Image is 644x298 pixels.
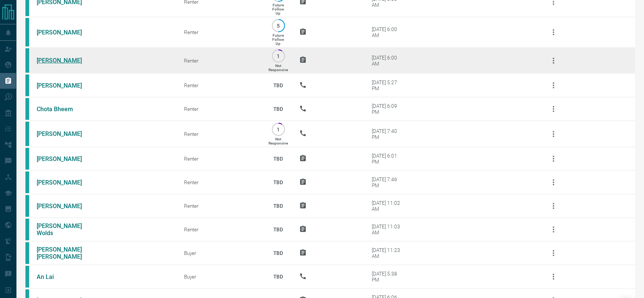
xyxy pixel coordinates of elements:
div: condos.ca [25,18,29,46]
p: Future Follow Up [272,33,284,46]
div: condos.ca [25,148,29,170]
div: [DATE] 5:38 PM [372,271,404,283]
p: TBD [269,219,288,240]
a: Chota Bheem [37,106,93,113]
div: condos.ca [25,195,29,217]
p: TBD [269,196,288,216]
p: TBD [269,75,288,95]
div: condos.ca [25,219,29,240]
div: [DATE] 7:40 PM [372,128,404,140]
div: condos.ca [25,74,29,96]
div: Renter [184,226,257,232]
a: [PERSON_NAME] [37,130,93,137]
a: An Lai [37,273,93,280]
div: [DATE] 6:00 AM [372,26,404,38]
p: Not Responsive [269,137,288,145]
div: condos.ca [25,122,29,146]
div: Renter [184,82,257,88]
a: [PERSON_NAME] Wolds [37,222,93,237]
p: TBD [269,243,288,263]
div: [DATE] 5:27 PM [372,79,404,91]
div: Renter [184,179,257,185]
a: [PERSON_NAME] [37,203,93,210]
p: 1 [276,127,281,132]
a: [PERSON_NAME] [37,29,93,36]
a: [PERSON_NAME] [37,57,93,64]
div: Renter [184,131,257,137]
p: TBD [269,99,288,119]
div: Renter [184,203,257,209]
div: Buyer [184,250,257,256]
a: [PERSON_NAME] [37,179,93,186]
div: Renter [184,156,257,162]
div: [DATE] 6:01 PM [372,153,404,165]
div: [DATE] 6:09 PM [372,103,404,115]
div: condos.ca [25,48,29,73]
div: Renter [184,29,257,35]
p: TBD [269,267,288,287]
p: Future Follow Up [272,3,284,15]
div: Renter [184,106,257,112]
div: Renter [184,58,257,64]
p: 5 [276,23,281,28]
p: 1 [276,53,281,59]
div: [DATE] 6:00 AM [372,55,404,67]
p: Not Responsive [269,64,288,72]
div: [DATE] 7:46 PM [372,176,404,188]
div: [DATE] 11:02 AM [372,200,404,212]
div: Buyer [184,274,257,280]
p: TBD [269,172,288,192]
p: TBD [269,149,288,169]
a: [PERSON_NAME] [37,82,93,89]
div: [DATE] 11:23 AM [372,247,404,259]
div: condos.ca [25,171,29,193]
div: [DATE] 11:03 AM [372,223,404,235]
div: condos.ca [25,98,29,120]
div: condos.ca [25,242,29,264]
a: [PERSON_NAME] [PERSON_NAME] [37,246,93,260]
div: condos.ca [25,266,29,288]
a: [PERSON_NAME] [37,155,93,162]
